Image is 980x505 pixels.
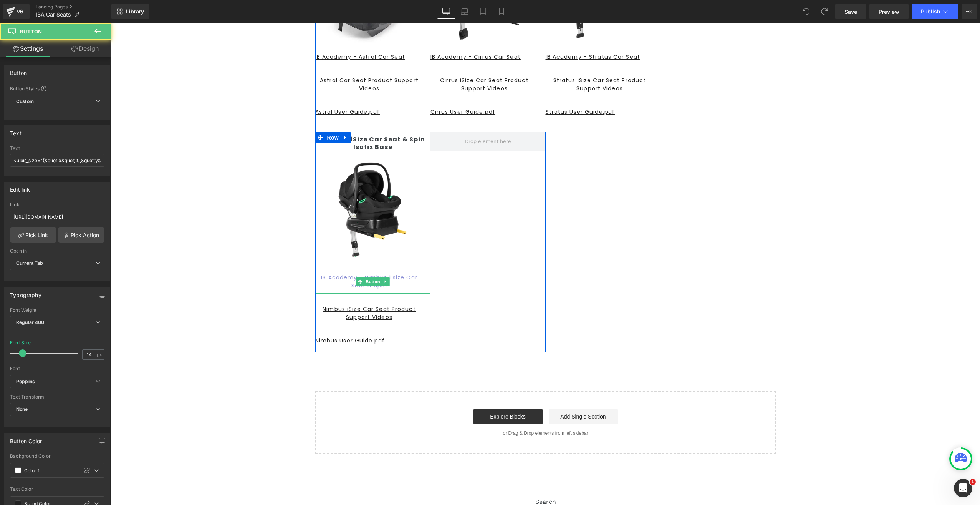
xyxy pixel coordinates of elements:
[474,4,492,19] a: Tablet
[10,366,104,371] div: Font
[363,386,432,401] a: Explore Blocks
[435,30,529,38] u: IB Academy - Stratus Car Seat
[912,4,958,19] button: Publish
[10,248,104,254] div: Open in
[442,53,535,69] u: Stratus iSize Car Seat Product Support Videos
[58,227,104,243] a: Pick Action
[209,112,314,128] strong: Nimbus iSize Car Seat & Spin Isofix Base
[209,53,308,69] u: Astral Car Seat Product Support Videos
[435,50,550,73] a: Stratus iSize Car Seat Product Support Videos
[230,109,240,120] a: Expand / Collapse
[210,251,306,266] u: IB Academy - Nimbus i size Car Seat & Spin
[20,28,42,35] span: Button
[204,85,269,93] u: Astral User Guide.pdf
[455,4,474,19] a: Laptop
[10,126,22,136] div: Text
[879,8,899,16] span: Preview
[15,7,25,17] div: v6
[319,50,435,73] a: Cirrus iSize Car Seat Product Support Videos
[204,81,319,97] a: Astral User Guide.pdf
[10,307,104,313] div: Font Weight
[869,4,909,19] a: Preview
[36,4,111,10] a: Landing Pages
[204,30,294,38] u: IB Academy - Astral Car Seat
[10,394,104,400] div: Text Transform
[319,26,435,42] a: IB Academy - Cirrus Car Seat
[204,310,319,326] a: Nimbus User Guide.pdf
[16,406,28,412] b: None
[10,85,104,91] div: Button Styles
[962,4,977,19] button: More
[10,146,104,151] div: Text
[57,40,113,57] a: Design
[817,4,832,19] button: Redo
[217,407,653,413] p: or Drag & Drop elements from left sidebar
[16,379,35,385] i: Poppins
[36,12,71,18] span: IBA Car Seats
[212,282,305,298] u: Nimbus iSize Car Seat Product Support Videos
[10,227,56,243] a: Pick Link
[329,53,417,69] u: Cirrus iSize Car Seat Product Support Videos
[10,287,41,298] div: Typography
[798,4,814,19] button: Undo
[319,81,435,97] a: Cirrus User Guide.pdf
[10,340,31,346] div: Font Size
[204,278,319,302] a: Nimbus iSize Car Seat Product Support Videos
[492,4,511,19] a: Mobile
[24,466,74,475] input: Color
[3,4,30,19] a: v6
[10,182,30,193] div: Edit link
[435,85,504,93] u: Stratus User Guide.pdf
[16,98,34,105] b: Custom
[10,211,104,223] input: https://your-shop.myshopify.com
[437,4,455,19] a: Desktop
[319,85,385,93] u: Cirrus User Guide.pdf
[10,487,104,492] div: Text Color
[844,8,857,16] span: Save
[204,50,319,73] a: Astral Car Seat Product Support Videos
[97,352,103,357] span: px
[214,109,230,120] span: Row
[921,8,940,15] span: Publish
[270,254,278,263] a: Expand / Collapse
[10,202,104,208] div: Link
[16,260,43,266] b: Current Tab
[970,479,976,485] span: 1
[126,8,144,15] span: Library
[954,479,972,497] iframe: Intercom live chat
[204,314,274,321] u: Nimbus User Guide.pdf
[424,475,445,482] a: Search
[319,30,410,38] u: IB Academy - Cirrus Car Seat
[435,81,550,97] a: Stratus User Guide.pdf
[438,386,507,401] a: Add Single Section
[10,434,42,444] div: Button Color
[10,65,27,76] div: Button
[204,26,319,42] a: IB Academy - Astral Car Seat
[253,254,271,263] span: Button
[435,26,550,42] a: IB Academy - Stratus Car Seat
[10,454,104,459] div: Background Color
[16,319,45,325] b: Regular 400
[111,4,149,19] a: New Library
